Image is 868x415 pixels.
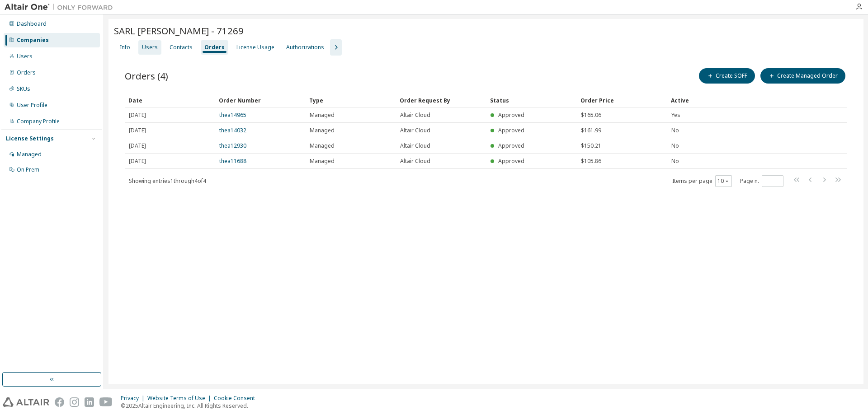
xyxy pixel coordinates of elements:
[219,111,246,119] a: thea14965
[121,395,147,402] div: Privacy
[581,158,601,165] span: $105.86
[99,397,113,407] img: youtube.svg
[142,44,158,51] div: Users
[219,93,302,107] div: Order Number
[310,112,335,119] span: Managed
[717,177,730,185] button: 10
[129,127,146,134] span: [DATE]
[3,397,49,407] img: altair_logo.svg
[498,111,524,119] span: Approved
[309,93,392,107] div: Type
[147,395,214,402] div: Website Terms of Use
[17,166,39,173] div: On Prem
[400,112,430,119] span: Altair Cloud
[498,157,524,165] span: Approved
[129,142,146,149] span: [DATE]
[17,37,49,44] div: Companies
[400,158,430,165] span: Altair Cloud
[214,395,260,402] div: Cookie Consent
[672,175,732,187] span: Items per page
[170,44,193,51] div: Contacts
[490,93,573,107] div: Status
[580,93,664,107] div: Order Price
[129,177,206,185] span: Showing entries 1 through 4 of 4
[498,142,524,149] span: Approved
[17,118,60,125] div: Company Profile
[219,157,246,165] a: thea11688
[236,44,274,51] div: License Usage
[581,127,601,134] span: $161.99
[17,151,42,158] div: Managed
[55,397,64,407] img: facebook.svg
[498,126,524,134] span: Approved
[129,112,146,119] span: [DATE]
[17,69,36,76] div: Orders
[671,93,793,107] div: Active
[121,402,260,410] p: © 2025 Altair Engineering, Inc. All Rights Reserved.
[17,53,33,60] div: Users
[85,397,94,407] img: linkedin.svg
[400,127,430,134] span: Altair Cloud
[699,68,755,84] button: Create SOFF
[310,142,335,149] span: Managed
[581,142,601,149] span: $150.21
[400,93,483,107] div: Order Request By
[125,70,168,82] span: Orders (4)
[6,135,54,142] div: License Settings
[400,142,430,149] span: Altair Cloud
[5,3,118,12] img: Altair One
[17,20,47,28] div: Dashboard
[114,24,244,37] span: SARL [PERSON_NAME] - 71269
[671,112,680,119] span: Yes
[204,44,225,51] div: Orders
[219,126,246,134] a: thea14032
[70,397,79,407] img: instagram.svg
[219,142,246,149] a: thea12930
[128,93,212,107] div: Date
[120,44,130,51] div: Info
[760,68,845,84] button: Create Managed Order
[740,175,783,187] span: Page n.
[671,142,679,149] span: No
[17,85,30,93] div: SKUs
[310,127,335,134] span: Managed
[310,158,335,165] span: Managed
[671,158,679,165] span: No
[17,102,47,109] div: User Profile
[129,158,146,165] span: [DATE]
[671,127,679,134] span: No
[286,44,324,51] div: Authorizations
[581,112,601,119] span: $165.06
